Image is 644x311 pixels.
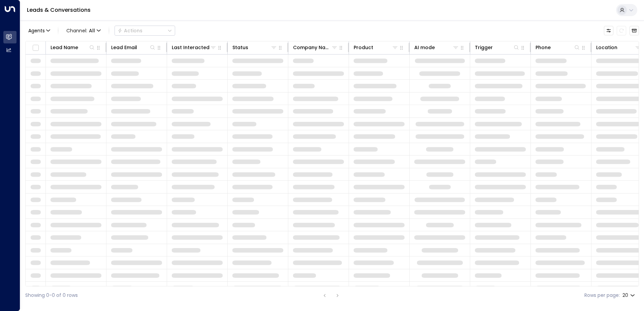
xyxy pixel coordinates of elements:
[25,292,78,299] div: Showing 0-0 of 0 rows
[622,290,636,300] div: 20
[25,26,53,35] button: Agents
[64,26,103,35] span: Channel:
[320,291,342,300] nav: pagination navigation
[64,26,103,35] button: Channel:All
[293,43,331,51] div: Company Name
[354,43,373,51] div: Product
[115,26,175,36] div: Button group with a nested menu
[617,26,626,35] span: Refresh
[293,43,338,51] div: Company Name
[232,43,248,51] div: Status
[28,28,45,33] span: Agents
[630,26,639,35] button: Archived Leads
[232,43,277,51] div: Status
[475,43,520,51] div: Trigger
[414,43,435,51] div: AI mode
[414,43,459,51] div: AI mode
[111,43,156,51] div: Lead Email
[536,43,551,51] div: Phone
[172,43,217,51] div: Last Interacted
[536,43,580,51] div: Phone
[584,292,620,299] label: Rows per page:
[475,43,493,51] div: Trigger
[172,43,210,51] div: Last Interacted
[596,43,641,51] div: Location
[596,43,617,51] div: Location
[89,28,95,33] span: All
[604,26,613,35] button: Customize
[111,43,137,51] div: Lead Email
[115,26,175,36] button: Actions
[27,6,91,14] a: Leads & Conversations
[51,43,78,51] div: Lead Name
[118,28,142,34] div: Actions
[51,43,95,51] div: Lead Name
[354,43,398,51] div: Product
